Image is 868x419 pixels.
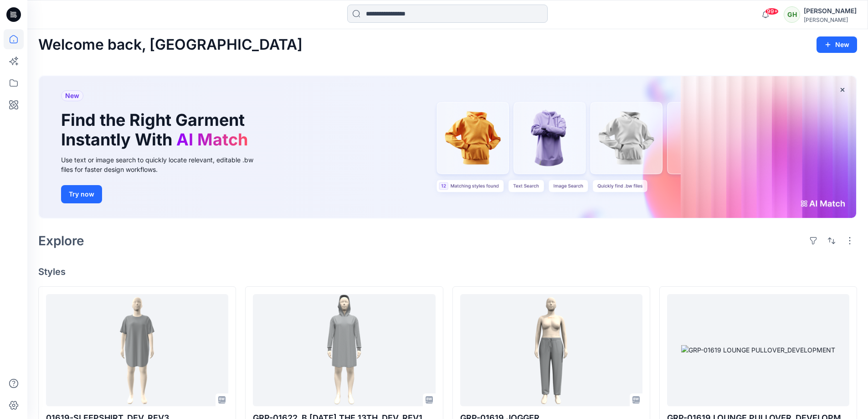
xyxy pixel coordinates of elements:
[784,6,800,23] div: GH
[804,5,857,16] div: [PERSON_NAME]
[804,16,857,23] div: [PERSON_NAME]
[61,185,102,203] button: Try now
[38,36,303,53] h2: Welcome back, [GEOGRAPHIC_DATA]
[46,294,228,407] a: 01619-SLEEPSHIRT_DEV_REV3
[38,233,84,248] h2: Explore
[817,36,857,53] button: New
[765,8,779,15] span: 99+
[253,294,435,407] a: GRP-01622_B FRIDAY THE 13TH_DEV_REV1
[61,155,266,174] div: Use text or image search to quickly locate relevant, editable .bw files for faster design workflows.
[65,90,79,101] span: New
[176,129,248,150] span: AI Match
[460,294,642,407] a: GRP-01619 JOGGER
[61,110,252,150] h1: Find the Right Garment Instantly With
[667,294,849,407] a: GRP-01619 LOUNGE PULLOVER_DEVELOPMENT
[38,266,857,277] h4: Styles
